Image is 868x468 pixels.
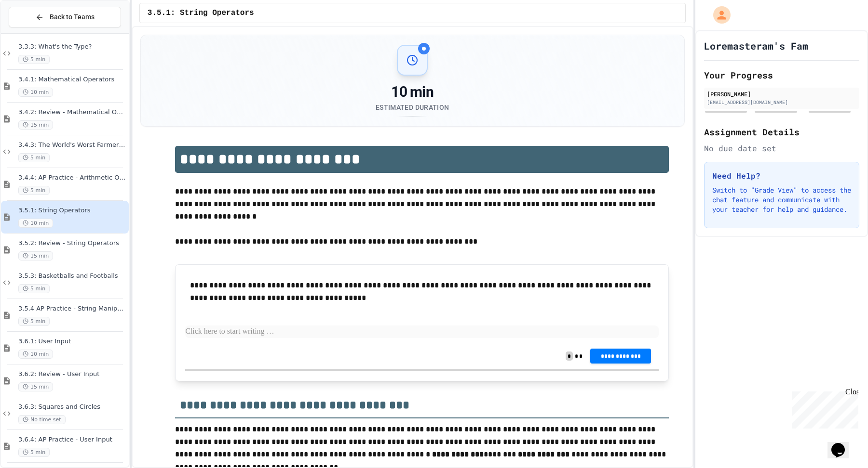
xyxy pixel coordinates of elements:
span: 3.4.3: The World's Worst Farmers Market [18,141,127,149]
span: 3.3.3: What's the Type? [18,43,127,51]
span: 3.4.1: Mathematical Operators [18,76,127,84]
span: 5 min [18,186,50,195]
p: Switch to "Grade View" to access the chat feature and communicate with your teacher for help and ... [712,185,851,214]
iframe: chat widget [788,388,858,429]
span: 3.6.3: Squares and Circles [18,403,127,411]
div: My Account [703,4,733,26]
span: 3.5.1: String Operators [18,207,127,215]
span: 5 min [18,153,50,162]
span: 3.6.1: User Input [18,338,127,346]
span: 5 min [18,55,50,64]
span: No time set [18,415,66,424]
span: 15 min [18,251,53,260]
span: 5 min [18,284,50,293]
span: 3.5.2: Review - String Operators [18,239,127,247]
h3: Need Help? [712,170,851,182]
h2: Assignment Details [704,125,859,139]
span: Back to Teams [50,12,95,22]
span: 10 min [18,350,53,359]
div: No due date set [704,143,859,154]
h2: Your Progress [704,68,859,82]
span: 3.5.1: String Operators [148,7,254,19]
span: 10 min [18,219,53,228]
h1: Loremasteram's Fam [704,39,808,52]
span: 5 min [18,448,50,457]
span: 3.5.3: Basketballs and Footballs [18,272,127,280]
iframe: chat widget [827,429,858,458]
span: 3.6.4: AP Practice - User Input [18,436,127,444]
div: [EMAIL_ADDRESS][DOMAIN_NAME] [707,99,856,106]
span: 3.5.4 AP Practice - String Manipulation [18,305,127,313]
span: 5 min [18,317,50,326]
span: 3.4.4: AP Practice - Arithmetic Operators [18,174,127,182]
span: 3.6.2: Review - User Input [18,370,127,378]
span: 15 min [18,382,53,391]
span: 10 min [18,88,53,97]
div: 10 min [376,83,449,101]
span: 3.4.2: Review - Mathematical Operators [18,108,127,117]
div: [PERSON_NAME] [707,90,856,98]
button: Back to Teams [9,7,121,27]
span: 15 min [18,120,53,130]
div: Chat with us now!Close [4,4,67,61]
div: Estimated Duration [376,103,449,112]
